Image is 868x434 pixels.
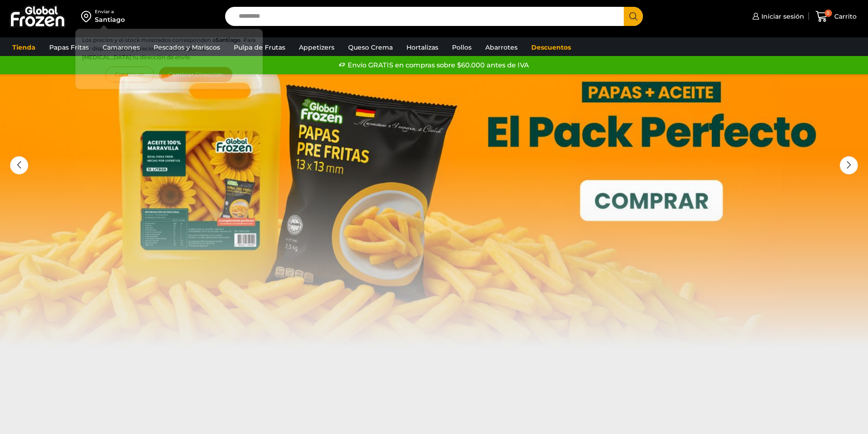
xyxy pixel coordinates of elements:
[402,39,443,56] a: Hortalizas
[832,12,857,21] span: Carrito
[447,39,476,56] a: Pollos
[813,6,859,27] a: 0 Carrito
[481,39,522,56] a: Abarrotes
[750,7,804,26] a: Iniciar sesión
[344,39,397,56] a: Queso Crema
[825,10,832,17] span: 0
[159,66,233,82] button: Cambiar Dirección
[8,39,40,56] a: Tienda
[294,39,339,56] a: Appetizers
[216,36,241,43] strong: Santiago
[45,39,93,56] a: Papas Fritas
[527,39,575,56] a: Descuentos
[82,36,256,62] p: Los precios y el stock mostrados corresponden a . Para ver disponibilidad y precios en otras regi...
[95,9,125,15] div: Enviar a
[759,12,804,21] span: Iniciar sesión
[81,9,95,24] img: address-field-icon.svg
[624,7,643,26] button: Search button
[95,15,125,24] div: Santiago
[105,66,154,82] button: Continuar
